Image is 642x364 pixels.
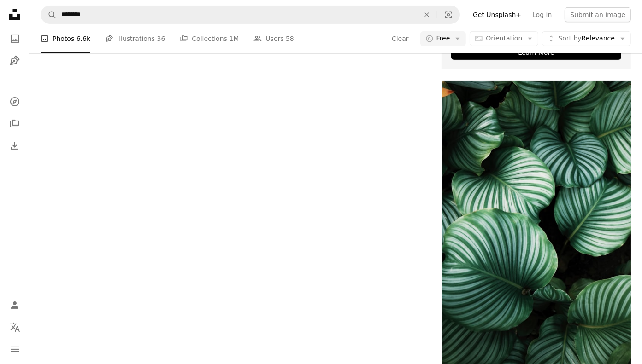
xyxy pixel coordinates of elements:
[6,340,24,358] button: Menu
[527,7,557,22] a: Log in
[6,137,24,155] a: Download History
[6,52,24,70] a: Illustrations
[253,24,294,53] a: Users 58
[558,34,615,43] span: Relevance
[105,24,165,53] a: Illustrations 36
[229,34,239,44] span: 1M
[41,6,57,23] button: Search Unsplash
[442,218,631,226] a: green and white leafed plants
[417,6,437,23] button: Clear
[6,115,24,133] a: Collections
[470,31,538,46] button: Orientation
[565,7,631,22] button: Submit an image
[486,35,522,42] span: Orientation
[467,7,527,22] a: Get Unsplash+
[6,296,24,314] a: Log in / Sign up
[6,6,24,26] a: Home — Unsplash
[41,6,460,24] form: Find visuals sitewide
[6,29,24,48] a: Photos
[437,6,459,23] button: Visual search
[436,34,450,43] span: Free
[6,318,24,336] button: Language
[157,34,165,44] span: 36
[180,24,239,53] a: Collections 1M
[286,34,294,44] span: 58
[420,31,466,46] button: Free
[542,31,631,46] button: Sort byRelevance
[391,31,409,46] button: Clear
[558,35,581,42] span: Sort by
[6,92,24,111] a: Explore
